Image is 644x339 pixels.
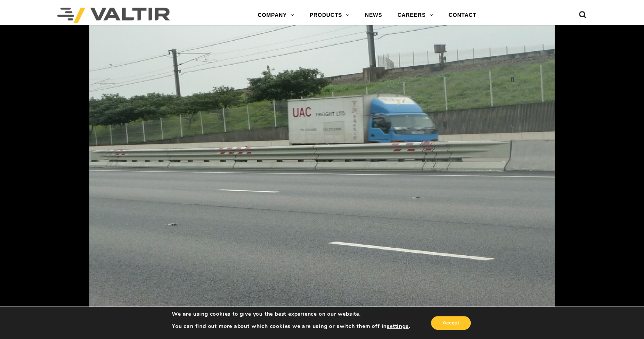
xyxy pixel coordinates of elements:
p: We are using cookies to give you the best experience on our website. [172,311,410,318]
img: Valtir [57,8,170,23]
a: COMPANY [250,8,302,23]
p: You can find out more about which cookies we are using or switch them off in . [172,323,410,330]
button: Accept [431,316,471,330]
a: PRODUCTS [302,8,357,23]
a: CONTACT [441,8,484,23]
a: CAREERS [390,8,441,23]
button: settings [387,323,408,330]
a: NEWS [357,8,390,23]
